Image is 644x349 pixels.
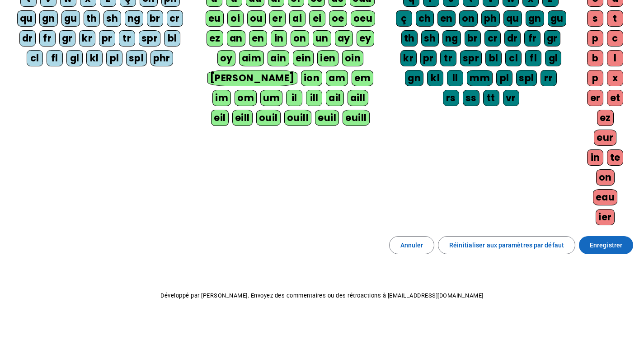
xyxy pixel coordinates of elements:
[525,50,541,66] div: fl
[342,50,364,66] div: oin
[438,236,575,254] button: Réinitialiser aux paramètres par défaut
[400,240,423,251] span: Annuler
[260,90,282,106] div: um
[315,110,339,126] div: euil
[61,10,80,27] div: gu
[427,70,443,86] div: kl
[227,30,245,47] div: an
[526,10,544,27] div: gn
[607,10,623,27] div: t
[119,30,135,47] div: tr
[485,50,502,66] div: bl
[504,30,521,47] div: dr
[326,70,348,86] div: am
[590,240,622,251] span: Enregistrer
[289,10,306,27] div: ai
[607,149,623,166] div: te
[505,50,522,66] div: cl
[496,70,512,86] div: pl
[545,50,561,66] div: gl
[524,30,541,47] div: fr
[17,10,36,27] div: qu
[139,30,161,47] div: spr
[66,50,83,66] div: gl
[217,50,235,66] div: oy
[596,169,615,186] div: on
[460,50,482,66] div: spr
[459,10,478,27] div: on
[421,30,439,47] div: sh
[587,50,603,66] div: b
[597,110,614,126] div: ez
[548,10,566,27] div: gu
[396,10,412,27] div: ç
[239,50,264,66] div: aim
[343,110,369,126] div: euill
[19,30,36,47] div: dr
[106,50,122,66] div: pl
[351,10,376,27] div: oeu
[483,90,499,106] div: tt
[206,10,224,27] div: eu
[207,70,297,86] div: [PERSON_NAME]
[309,10,325,27] div: ei
[212,90,231,106] div: im
[211,110,229,126] div: eil
[484,30,501,47] div: cr
[27,50,43,66] div: cl
[167,10,183,27] div: cr
[587,30,603,47] div: p
[405,70,423,86] div: gn
[164,30,180,47] div: bl
[271,30,287,47] div: in
[47,50,63,66] div: fl
[587,70,603,86] div: p
[541,70,557,86] div: rr
[103,10,121,27] div: sh
[463,90,479,106] div: ss
[579,236,633,254] button: Enregistrer
[227,10,244,27] div: oi
[39,30,56,47] div: fr
[503,10,522,27] div: qu
[306,90,322,106] div: ill
[357,30,374,47] div: ey
[286,90,302,106] div: il
[607,30,623,47] div: c
[437,10,456,27] div: en
[503,90,519,106] div: vr
[440,50,456,66] div: tr
[544,30,560,47] div: gr
[594,130,616,146] div: eur
[293,50,314,66] div: ein
[301,70,323,86] div: ion
[443,90,459,106] div: rs
[313,30,331,47] div: un
[39,10,58,27] div: gn
[465,30,481,47] div: br
[442,30,461,47] div: ng
[401,30,418,47] div: th
[256,110,281,126] div: ouil
[587,90,603,106] div: er
[481,10,500,27] div: ph
[79,30,95,47] div: kr
[587,10,603,27] div: s
[147,10,163,27] div: br
[447,70,463,86] div: ll
[335,30,353,47] div: ay
[269,10,286,27] div: er
[7,290,637,301] p: Développé par [PERSON_NAME]. Envoyez des commentaires ou des rétroactions à [EMAIL_ADDRESS][DOMAI...
[516,70,537,86] div: spl
[291,30,309,47] div: on
[232,110,253,126] div: eill
[607,90,623,106] div: et
[587,149,603,166] div: in
[235,90,257,106] div: om
[125,10,143,27] div: ng
[326,90,344,106] div: ail
[449,240,564,251] span: Réinitialiser aux paramètres par défaut
[150,50,174,66] div: phr
[420,50,437,66] div: pr
[86,50,103,66] div: kl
